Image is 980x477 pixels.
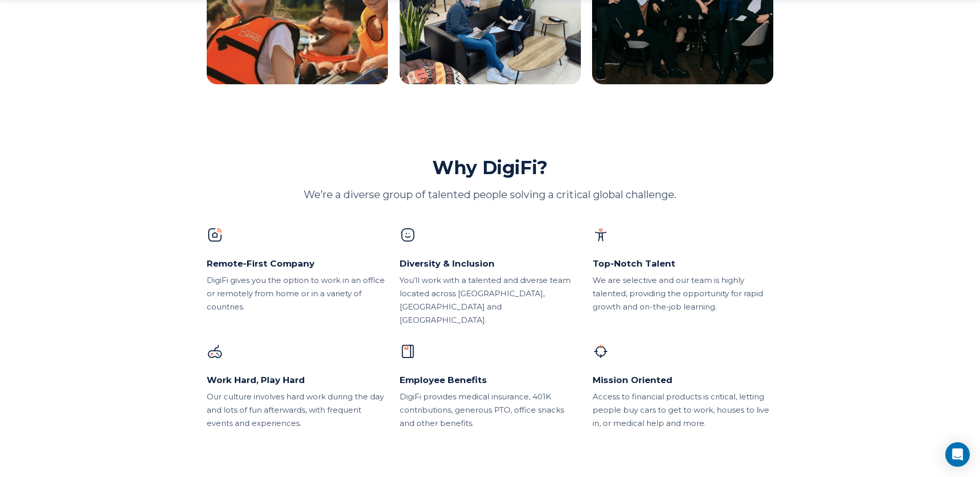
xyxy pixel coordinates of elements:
[400,257,580,270] div: Diversity & Inclusion
[945,442,970,467] div: Open Intercom Messenger
[593,257,773,270] div: Top-Notch Talent
[593,374,773,386] div: Mission Oriented
[207,374,387,386] div: Work Hard, Play Hard
[593,390,773,430] div: Access to financial products is critical, letting people buy cars to get to work, houses to live ...
[207,390,387,430] div: Our culture involves hard work during the day and lots of fun afterwards, with frequent events an...
[400,374,580,386] div: Employee Benefits
[207,257,387,270] div: Remote-First Company
[400,274,580,327] div: You’ll work with a talented and diverse team located across [GEOGRAPHIC_DATA], [GEOGRAPHIC_DATA] ...
[304,187,676,202] p: We’re a diverse group of talented people solving a critical global challenge.
[207,274,387,314] div: DigiFi gives you the option to work in an office or remotely from home or in a variety of countries.
[304,156,676,179] h2: Why DigiFi?
[400,390,580,430] div: DigiFi provides medical insurance, 401K contributions, generous PTO, office snacks and other bene...
[593,274,773,314] div: We are selective and our team is highly talented, providing the opportunity for rapid growth and ...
